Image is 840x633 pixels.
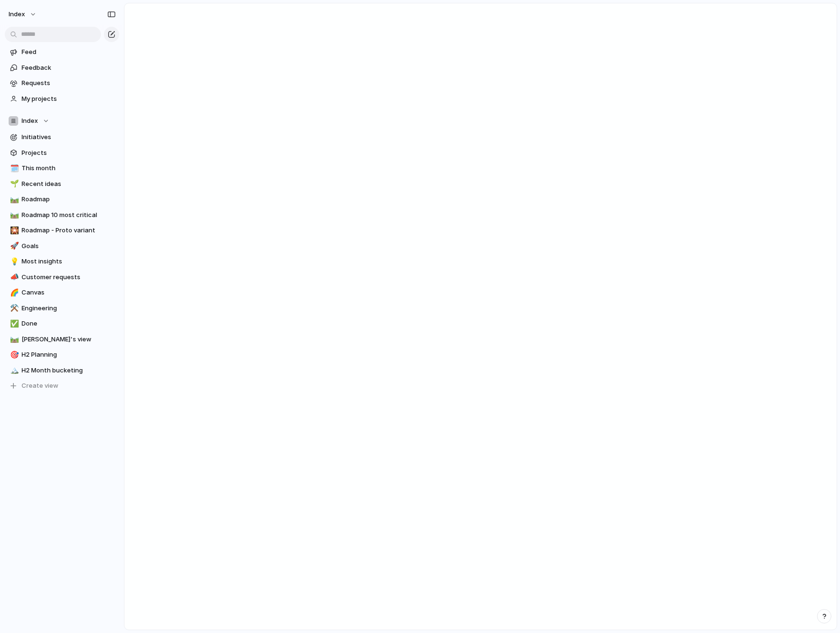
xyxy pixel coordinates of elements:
[10,240,17,251] div: 🚀
[22,195,116,204] span: Roadmap
[9,179,18,189] button: 🌱
[9,241,18,251] button: 🚀
[5,45,119,59] a: Feed
[22,148,116,158] span: Projects
[5,130,119,144] a: Initiatives
[9,288,18,297] button: 🌈
[9,210,18,220] button: 🛤️
[10,349,17,360] div: 🎯
[9,319,18,328] button: ✅
[5,239,119,253] a: 🚀Goals
[10,303,17,314] div: ⚒️
[5,177,119,191] a: 🌱Recent ideas
[22,179,116,189] span: Recent ideas
[5,379,119,393] button: Create view
[22,381,58,391] span: Create view
[5,192,119,207] a: 🛤️Roadmap
[22,47,116,57] span: Feed
[5,348,119,362] a: 🎯H2 Planning
[22,241,116,251] span: Goals
[9,195,18,204] button: 🛤️
[10,209,17,220] div: 🛤️
[5,332,119,347] a: 🛤️[PERSON_NAME]'s view
[10,178,17,189] div: 🌱
[10,256,17,267] div: 💡
[9,10,25,19] span: Index
[10,163,17,174] div: 🗓️
[22,210,116,220] span: Roadmap 10 most critical
[9,164,18,173] button: 🗓️
[5,285,119,300] a: 🌈Canvas
[5,223,119,238] a: 🎇Roadmap - Proto variant
[22,304,116,313] span: Engineering
[5,316,119,331] a: ✅Done
[5,254,119,269] a: 💡Most insights
[9,226,18,235] button: 🎇
[22,335,116,344] span: [PERSON_NAME]'s view
[5,208,119,222] a: 🛤️Roadmap 10 most critical
[10,318,17,329] div: ✅
[22,94,116,104] span: My projects
[5,146,119,160] a: Projects
[22,273,116,282] span: Customer requests
[9,273,18,282] button: 📣
[22,288,116,297] span: Canvas
[5,270,119,284] a: 📣Customer requests
[9,366,18,375] button: 🏔️
[22,63,116,73] span: Feedback
[5,301,119,316] a: ⚒️Engineering
[22,164,116,173] span: This month
[5,363,119,378] a: 🏔️H2 Month bucketing
[22,132,116,142] span: Initiatives
[22,116,38,126] span: Index
[10,194,17,205] div: 🛤️
[5,92,119,106] a: My projects
[9,304,18,313] button: ⚒️
[10,225,17,236] div: 🎇
[9,350,18,360] button: 🎯
[22,257,116,266] span: Most insights
[9,257,18,266] button: 💡
[22,350,116,360] span: H2 Planning
[22,319,116,328] span: Done
[10,272,17,283] div: 📣
[5,161,119,175] a: 🗓️This month
[5,76,119,90] a: Requests
[22,226,116,235] span: Roadmap - Proto variant
[10,334,17,345] div: 🛤️
[5,114,119,128] button: Index
[10,287,17,298] div: 🌈
[9,335,18,344] button: 🛤️
[22,366,116,375] span: H2 Month bucketing
[22,78,116,88] span: Requests
[10,365,17,376] div: 🏔️
[5,61,119,75] a: Feedback
[4,7,42,22] button: Index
